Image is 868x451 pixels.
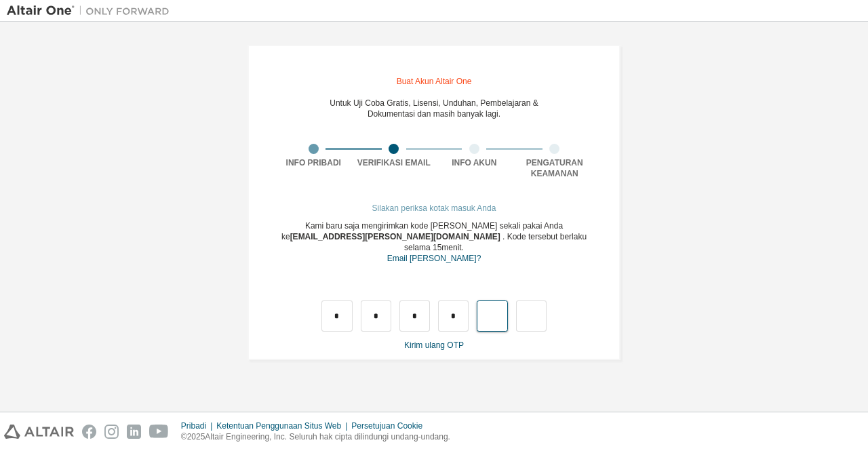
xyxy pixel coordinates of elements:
[281,221,563,241] font: Kami baru saja mengirimkan kode [PERSON_NAME] sekali pakai Anda ke
[290,232,500,241] font: [EMAIL_ADDRESS][PERSON_NAME][DOMAIN_NAME]
[452,158,496,168] font: Info Akun
[404,232,587,252] font: . Kode tersebut berlaku selama
[4,425,74,439] img: altair_logo.svg
[372,203,496,213] font: Silakan periksa kotak masuk Anda
[205,432,450,442] font: Altair Engineering, Inc. Seluruh hak cipta dilindungi undang-undang.
[216,421,341,431] font: Ketentuan Penggunaan Situs Web
[181,421,206,431] font: Pribadi
[387,254,481,263] font: Email [PERSON_NAME]?
[330,98,538,108] font: Untuk Uji Coba Gratis, Lisensi, Unduhan, Pembelajaran &
[187,432,205,442] font: 2025
[397,77,472,86] font: Buat Akun Altair One
[441,243,464,252] font: menit.
[127,425,141,439] img: linkedin.svg
[351,421,422,431] font: Persetujuan Cookie
[357,158,431,168] font: Verifikasi Email
[368,109,500,119] font: Dokumentasi dan masih banyak lagi.
[149,425,169,439] img: youtube.svg
[104,425,119,439] img: instagram.svg
[7,4,176,18] img: Altair Satu
[82,425,96,439] img: facebook.svg
[526,158,583,178] font: Pengaturan Keamanan
[433,243,441,252] font: 15
[286,158,341,168] font: Info Pribadi
[181,432,187,442] font: ©
[404,340,464,350] font: Kirim ulang OTP
[387,255,481,262] a: Kembali ke formulir pendaftaran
